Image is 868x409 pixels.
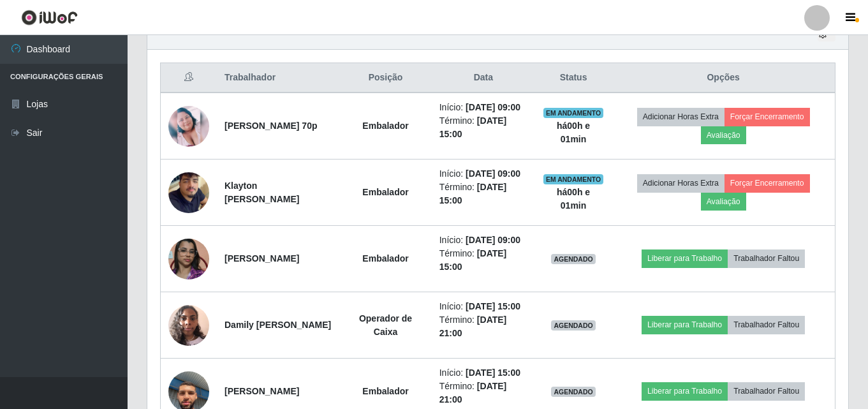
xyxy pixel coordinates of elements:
strong: Embalador [362,386,408,396]
img: 1693706792822.jpeg [168,106,209,147]
span: AGENDADO [551,254,596,264]
button: Liberar para Trabalho [642,316,728,334]
th: Opções [612,63,835,93]
strong: Operador de Caixa [359,313,412,337]
button: Forçar Encerramento [725,174,810,192]
strong: Embalador [362,187,408,197]
li: Término: [439,380,527,406]
strong: Klayton [PERSON_NAME] [224,181,299,204]
img: 1752843013867.jpeg [168,156,209,229]
time: [DATE] 09:00 [466,235,520,245]
th: Status [535,63,612,93]
img: 1667492486696.jpeg [168,298,209,352]
time: [DATE] 09:00 [466,168,520,179]
img: CoreUI Logo [21,10,78,26]
li: Início: [439,234,527,247]
li: Término: [439,114,527,141]
button: Avaliação [701,193,746,211]
th: Posição [339,63,431,93]
li: Início: [439,101,527,114]
strong: há 00 h e 01 min [557,121,590,144]
strong: Embalador [362,121,408,131]
span: AGENDADO [551,320,596,331]
button: Trabalhador Faltou [728,382,805,400]
time: [DATE] 09:00 [466,102,520,112]
th: Trabalhador [217,63,339,93]
button: Trabalhador Faltou [728,316,805,334]
li: Término: [439,181,527,207]
button: Liberar para Trabalho [642,249,728,267]
button: Avaliação [701,126,746,144]
button: Trabalhador Faltou [728,249,805,267]
li: Término: [439,247,527,274]
strong: Damily [PERSON_NAME] [224,320,331,330]
span: EM ANDAMENTO [543,108,604,118]
li: Início: [439,300,527,313]
time: [DATE] 15:00 [466,301,520,311]
button: Liberar para Trabalho [642,382,728,400]
li: Término: [439,313,527,340]
button: Forçar Encerramento [725,108,810,126]
li: Início: [439,366,527,380]
strong: há 00 h e 01 min [557,187,590,211]
time: [DATE] 15:00 [466,368,520,378]
li: Início: [439,167,527,181]
strong: [PERSON_NAME] [224,386,299,396]
strong: Embalador [362,253,408,264]
span: EM ANDAMENTO [543,174,604,184]
strong: [PERSON_NAME] [224,253,299,264]
button: Adicionar Horas Extra [637,174,725,192]
span: AGENDADO [551,387,596,397]
th: Data [432,63,535,93]
img: 1751582558486.jpeg [168,223,209,295]
button: Adicionar Horas Extra [637,108,725,126]
strong: [PERSON_NAME] 70p [224,121,317,131]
